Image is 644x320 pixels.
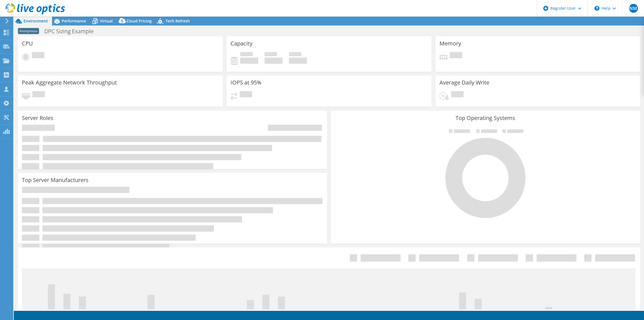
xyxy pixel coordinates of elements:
[594,6,599,11] svg: \n
[265,52,277,58] span: Free
[450,52,462,60] span: Pending
[24,18,48,24] span: Environment
[289,58,307,64] h4: 0 GiB
[126,18,152,24] span: Cloud Pricing
[240,91,252,99] span: Pending
[42,28,102,34] h1: DPC Sizing Example
[289,52,301,58] span: Total
[240,52,253,58] span: Used
[265,58,283,64] h4: 0 GiB
[22,115,53,121] h3: Server Roles
[231,40,252,47] h3: Capacity
[439,80,489,86] h3: Average Daily Write
[18,28,39,34] span: Anonymous
[231,80,262,86] h3: IOPS at 95%
[629,4,638,13] span: NM
[32,52,44,60] span: Pending
[165,18,190,24] span: Tech Refresh
[62,18,86,24] span: Performance
[22,40,33,47] h3: CPU
[451,91,464,99] span: Pending
[22,177,89,183] h3: Top Server Manufacturers
[32,91,45,99] span: Pending
[439,40,461,47] h3: Memory
[240,58,258,64] h4: 0 GiB
[22,80,117,86] h3: Peak Aggregate Network Throughput
[335,115,636,121] h3: Top Operating Systems
[100,18,113,24] span: Virtual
